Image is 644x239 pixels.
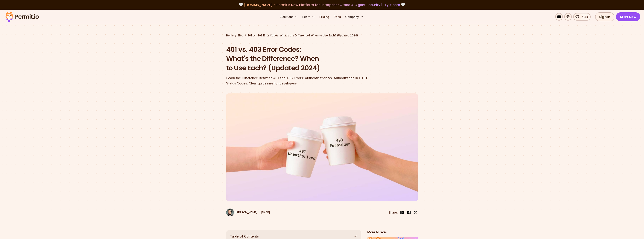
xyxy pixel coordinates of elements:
[226,93,418,201] img: 401 vs. 403 Error Codes: What's the Difference? When to Use Each? (Updated 2024)
[616,12,640,21] a: Start Now
[595,12,614,21] a: Sign In
[414,211,417,214] img: twitter
[301,13,316,21] button: Learn
[261,211,270,214] time: [DATE]
[383,2,400,7] a: Try it here
[226,34,234,37] a: Home
[580,15,588,19] span: 5.4k
[226,45,370,73] h1: 401 vs. 403 Error Codes: What's the Difference? When to Use Each? (Updated 2024)
[367,230,418,235] h2: More to read
[259,210,260,215] div: |
[407,210,411,215] img: facebook
[226,75,370,86] div: Learn the Difference Between 401 and 403 Errors: Authentication vs. Authorization in HTTP Status ...
[236,211,257,214] p: [PERSON_NAME]
[226,34,418,37] div: / /
[388,210,398,215] li: Share:
[318,13,331,21] a: Pricing
[244,2,400,7] span: [DOMAIN_NAME] - Permit's New Platform for Enterprise-Grade AI Agent Security |
[332,13,342,21] a: Docs
[226,209,257,216] a: [PERSON_NAME]
[4,10,40,23] img: Permit logo
[573,13,591,21] a: 5.4k
[226,209,234,216] img: Gabriel L. Manor
[279,13,299,21] button: Solutions
[344,13,365,21] button: Company
[400,210,404,215] img: linkedin
[9,2,635,7] div: 🤍 🤍
[230,234,259,239] span: Table of Contents
[238,34,243,37] a: Blog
